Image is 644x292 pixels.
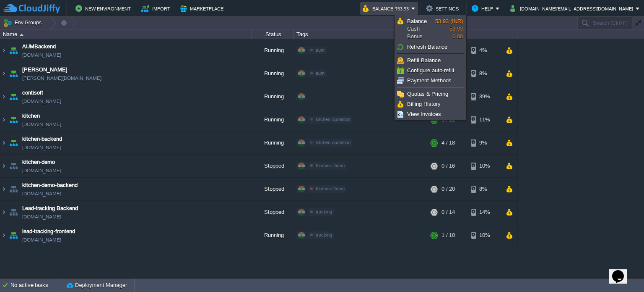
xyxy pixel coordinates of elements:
[252,155,294,177] div: Stopped
[407,44,447,50] span: Refresh Balance
[22,189,61,198] a: [DOMAIN_NAME]
[20,34,23,36] img: AMDAwAAAACH5BAEAAAAALAAAAAABAAEAAAICRAEAOw==
[22,74,101,82] a: [PERSON_NAME][DOMAIN_NAME]
[252,201,294,224] div: Stopped
[472,3,496,13] button: Help
[363,3,411,13] button: Balance ₹53.93
[316,186,345,191] span: Kitchen-Demo
[3,17,44,29] button: Env Groups
[396,56,465,65] a: Refill Balance
[1,29,252,39] div: Name
[510,3,636,13] button: [DOMAIN_NAME][EMAIL_ADDRESS][DOMAIN_NAME]
[441,132,455,154] div: 4 / 18
[8,85,19,108] img: AMDAwAAAACH5BAEAAAAALAAAAAABAAEAAAICRAEAOw==
[316,140,351,145] span: kitchen-quotation
[252,29,293,39] div: Status
[471,39,498,62] div: 4%
[22,236,61,244] a: [DOMAIN_NAME]
[407,18,427,24] span: Balance
[609,258,636,284] iframe: chat widget
[22,227,75,236] a: lead-tracking-frontend
[471,224,498,247] div: 10%
[316,47,325,53] span: aum
[22,51,61,59] a: [DOMAIN_NAME]
[407,91,448,97] span: Quotas & Pricing
[471,132,498,154] div: 9%
[10,279,63,292] div: No active tasks
[396,16,465,42] a: BalanceCashBonus53.93 (INR)53.930.00
[22,112,40,120] a: kitchen
[8,132,19,154] img: AMDAwAAAACH5BAEAAAAALAAAAAABAAEAAAICRAEAOw==
[441,178,455,200] div: 0 / 20
[407,111,441,117] span: View Invoices
[67,281,127,289] button: Deployment Manager
[0,155,7,177] img: AMDAwAAAACH5BAEAAAAALAAAAAABAAEAAAICRAEAOw==
[22,135,62,143] a: kitchen-backend
[396,100,465,109] a: Billing History
[252,85,294,108] div: Running
[8,224,19,247] img: AMDAwAAAACH5BAEAAAAALAAAAAABAAEAAAICRAEAOw==
[22,120,61,129] a: [DOMAIN_NAME]
[316,71,325,76] span: aum
[252,39,294,62] div: Running
[435,18,463,24] span: 53.93 (INR)
[3,3,60,14] img: CloudJiffy
[252,224,294,247] div: Running
[0,62,7,85] img: AMDAwAAAACH5BAEAAAAALAAAAAABAAEAAAICRAEAOw==
[22,166,61,175] a: [DOMAIN_NAME]
[141,3,173,13] button: Import
[396,110,465,119] a: View Invoices
[471,201,498,224] div: 14%
[396,76,465,85] a: Payment Methods
[252,178,294,200] div: Stopped
[252,108,294,131] div: Running
[396,42,465,52] a: Refresh Balance
[22,204,78,213] a: Lead-tracking Backend
[316,232,332,237] span: tracking
[22,143,61,152] a: [DOMAIN_NAME]
[75,3,133,13] button: New Environment
[426,3,461,13] button: Settings
[0,85,7,108] img: AMDAwAAAACH5BAEAAAAALAAAAAABAAEAAAICRAEAOw==
[407,18,435,40] span: Cash Bonus
[0,39,7,62] img: AMDAwAAAACH5BAEAAAAALAAAAAABAAEAAAICRAEAOw==
[8,201,19,224] img: AMDAwAAAACH5BAEAAAAALAAAAAABAAEAAAICRAEAOw==
[252,62,294,85] div: Running
[435,18,463,39] span: 53.93 0.00
[22,89,43,97] a: contisoft
[471,178,498,200] div: 8%
[441,155,455,177] div: 0 / 16
[22,42,56,51] a: AUMBackend
[407,101,441,107] span: Billing History
[8,62,19,85] img: AMDAwAAAACH5BAEAAAAALAAAAAABAAEAAAICRAEAOw==
[316,163,345,168] span: Kitchen-Demo
[407,57,441,63] span: Refill Balance
[22,213,61,221] a: [DOMAIN_NAME]
[0,132,7,154] img: AMDAwAAAACH5BAEAAAAALAAAAAABAAEAAAICRAEAOw==
[22,158,55,166] a: kitchen-demo
[8,39,19,62] img: AMDAwAAAACH5BAEAAAAALAAAAAABAAEAAAICRAEAOw==
[428,29,517,39] div: Usage
[8,178,19,200] img: AMDAwAAAACH5BAEAAAAALAAAAAABAAEAAAICRAEAOw==
[22,66,68,74] a: [PERSON_NAME]
[0,108,7,131] img: AMDAwAAAACH5BAEAAAAALAAAAAABAAEAAAICRAEAOw==
[22,181,78,189] a: kitchen-demo-backend
[471,85,498,108] div: 39%
[407,67,454,74] span: Configure auto-refill
[0,178,7,200] img: AMDAwAAAACH5BAEAAAAALAAAAAABAAEAAAICRAEAOw==
[22,97,61,105] a: [DOMAIN_NAME]
[0,201,7,224] img: AMDAwAAAACH5BAEAAAAALAAAAAABAAEAAAICRAEAOw==
[471,155,498,177] div: 10%
[294,29,428,39] div: Tags
[316,117,351,122] span: kitchen-quotation
[8,108,19,131] img: AMDAwAAAACH5BAEAAAAALAAAAAABAAEAAAICRAEAOw==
